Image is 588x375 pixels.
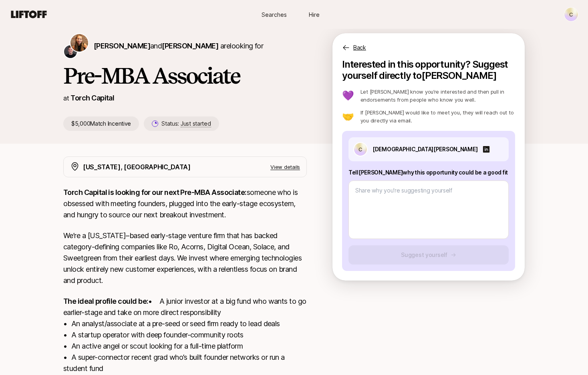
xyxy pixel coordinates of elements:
[353,43,366,52] p: Back
[360,108,515,124] p: If [PERSON_NAME] would like to meet you, they will reach out to you directly via email.
[309,10,320,19] span: Hire
[64,45,77,58] img: Christopher Harper
[181,120,211,127] span: Just started
[150,42,218,50] span: and
[342,91,354,100] p: 💜
[94,40,263,52] p: are looking for
[63,230,307,286] p: We’re a [US_STATE]–based early-stage venture firm that has backed category-defining companies lik...
[63,187,307,221] p: someone who is obsessed with meeting founders, plugged into the early-stage ecosystem, and hungry...
[348,168,509,177] p: Tell [PERSON_NAME] why this opportunity could be a good fit
[294,7,334,22] a: Hire
[63,188,247,197] strong: Torch Capital is looking for our next Pre-MBA Associate:
[63,116,139,131] p: $5,000 Match Incentive
[564,7,578,22] button: C
[360,88,515,104] p: Let [PERSON_NAME] know you’re interested and then pull in endorsements from people who know you w...
[358,144,362,154] p: C
[161,119,211,128] p: Status:
[94,42,150,50] span: [PERSON_NAME]
[342,112,354,121] p: 🤝
[270,163,300,171] p: View details
[63,64,307,88] h1: Pre-MBA Associate
[63,296,307,374] p: • A junior investor at a big fund who wants to go earlier-stage and take on more direct responsib...
[83,162,191,172] p: [US_STATE], [GEOGRAPHIC_DATA]
[162,42,218,50] span: [PERSON_NAME]
[70,94,114,102] a: Torch Capital
[70,34,88,52] img: Katie Reiner
[342,59,515,81] p: Interested in this opportunity? Suggest yourself directly to [PERSON_NAME]
[373,144,477,154] p: [DEMOGRAPHIC_DATA][PERSON_NAME]
[254,7,294,22] a: Searches
[63,297,148,305] strong: The ideal profile could be:
[569,10,573,19] p: C
[262,10,287,19] span: Searches
[63,93,69,103] p: at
